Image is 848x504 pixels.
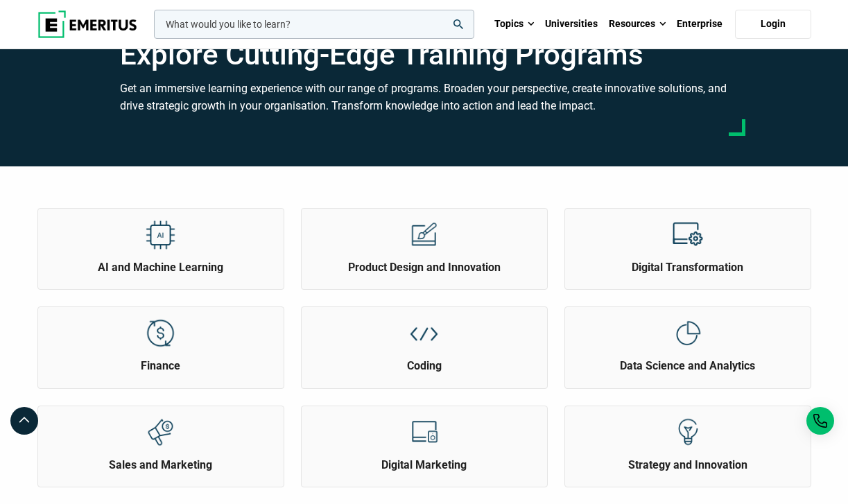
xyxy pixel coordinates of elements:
[38,209,284,275] a: Explore Topics AI and Machine Learning
[672,417,703,448] img: Explore Topics
[305,260,544,275] h2: Product Design and Innovation
[565,209,811,275] a: Explore Topics Digital Transformation
[145,417,176,448] img: Explore Topics
[408,318,440,349] img: Explore Topics
[302,209,547,275] a: Explore Topics Product Design and Innovation
[305,458,544,473] h2: Digital Marketing
[42,458,280,473] h2: Sales and Marketing
[565,406,811,473] a: Explore Topics Strategy and Innovation
[565,307,811,374] a: Explore Topics Data Science and Analytics
[302,307,547,374] a: Explore Topics Coding
[569,358,807,374] h2: Data Science and Analytics
[145,318,176,349] img: Explore Topics
[408,417,440,448] img: Explore Topics
[672,219,703,250] img: Explore Topics
[302,406,547,473] a: Explore Topics Digital Marketing
[735,10,811,39] a: Login
[42,260,280,275] h2: AI and Machine Learning
[305,358,544,374] h2: Coding
[672,318,703,349] img: Explore Topics
[42,358,280,374] h2: Finance
[38,406,284,473] a: Explore Topics Sales and Marketing
[569,260,807,275] h2: Digital Transformation
[120,37,729,72] h1: Explore Cutting-Edge Training Programs
[569,458,807,473] h2: Strategy and Innovation
[120,80,729,115] h3: Get an immersive learning experience with our range of programs. Broaden your perspective, create...
[145,219,176,250] img: Explore Topics
[38,307,284,374] a: Explore Topics Finance
[408,219,440,250] img: Explore Topics
[154,10,474,39] input: woocommerce-product-search-field-0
